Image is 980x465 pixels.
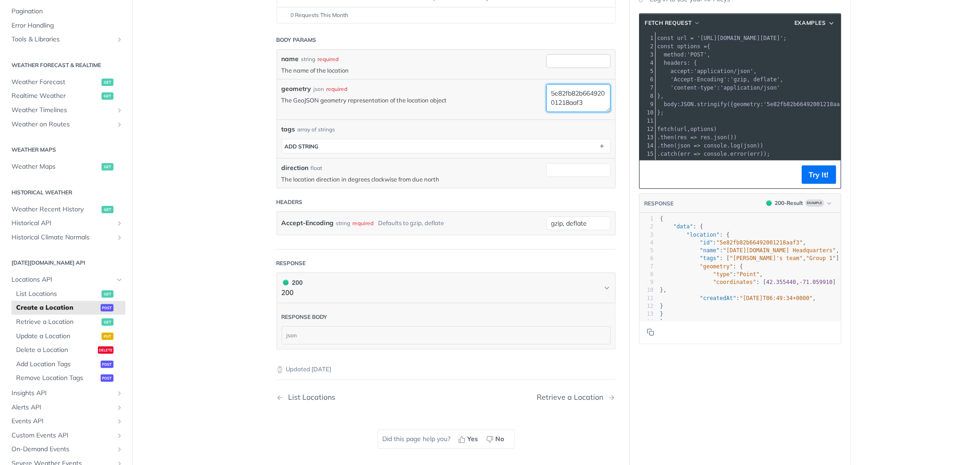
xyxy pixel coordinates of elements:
[16,346,96,355] span: Delete a Location
[743,142,757,149] span: json
[7,61,125,69] h2: Weather Forecast & realtime
[640,100,655,108] div: 9
[318,55,339,63] div: required
[670,68,690,74] span: accept
[11,106,113,115] span: Weather Timelines
[277,198,303,206] div: Headers
[7,203,125,216] a: Weather Recent Historyget
[537,393,616,402] a: Next Page: Retrieve a Location
[282,84,312,94] label: geometry
[11,431,113,440] span: Custom Events API
[7,160,125,174] a: Weather Mapsget
[697,101,727,108] span: stringify
[640,302,654,310] div: 12
[713,271,733,278] span: "type"
[642,18,704,28] button: fetch Request
[657,126,674,132] span: fetch
[694,68,753,74] span: 'application/json'
[750,151,760,157] span: err
[7,103,125,117] a: Weather TimelinesShow subpages for Weather Timelines
[640,108,655,117] div: 10
[640,231,654,239] div: 3
[660,215,663,222] span: {
[7,259,125,267] h2: [DATE][DOMAIN_NAME] API
[98,346,113,354] span: delete
[640,92,655,100] div: 8
[640,247,654,255] div: 5
[282,216,334,230] label: Accept-Encoding
[102,318,113,326] span: get
[697,35,783,41] span: '[URL][DOMAIN_NAME][DATE]'
[657,85,780,91] span: :
[673,223,693,230] span: "data"
[640,239,654,247] div: 4
[116,121,123,128] button: Show subpages for Weather on Routes
[379,216,444,230] div: Defaults to gzip, deflate
[11,120,113,129] span: Weather on Routes
[11,287,125,301] a: List Locationsget
[378,430,515,449] div: Did this page help you?
[645,19,692,27] span: fetch Request
[102,333,113,340] span: put
[11,445,113,454] span: On-Demand Events
[764,101,850,108] span: '5e82fb82b66492001218aaf3'
[704,43,707,50] span: =
[661,142,674,149] span: then
[282,125,295,134] span: tags
[704,151,727,157] span: console
[282,163,309,173] label: direction
[802,165,836,184] button: Try It!
[16,303,98,312] span: Create a Location
[11,315,125,329] a: Retrieve a Locationget
[116,418,123,425] button: Show subpages for Events API
[116,107,123,114] button: Show subpages for Weather Timelines
[799,279,803,285] span: -
[282,96,542,104] p: The GeoJSON geometry representation of the location object
[766,200,772,206] span: 200
[11,417,113,426] span: Events API
[640,84,655,92] div: 7
[677,142,691,149] span: json
[16,360,98,369] span: Add Location Tags
[116,234,123,241] button: Show subpages for Historical Climate Normals
[660,311,663,317] span: }
[640,295,654,302] div: 11
[16,374,98,383] span: Remove Location Tags
[282,313,328,321] div: Response body
[7,89,125,103] a: Realtime Weatherget
[680,151,691,157] span: err
[740,295,813,301] span: "[DATE]T06:49:34+0000"
[7,429,125,442] a: Custom Events APIShow subpages for Custom Events API
[644,199,674,208] button: RESPONSE
[11,371,125,385] a: Remove Location Tagspost
[791,18,838,28] button: Examples
[731,151,747,157] span: error
[766,279,796,285] span: 42.355440
[16,289,99,299] span: List Locations
[660,303,663,309] span: }
[660,318,663,325] span: }
[660,239,806,246] span: : ,
[116,446,123,453] button: Show subpages for On-Demand Events
[691,126,714,132] span: options
[277,393,422,402] a: Previous Page: List Locations
[116,432,123,439] button: Show subpages for Custom Events API
[794,19,826,27] span: Examples
[691,35,694,41] span: =
[11,233,113,242] span: Historical Climate Normals
[657,101,857,108] span: : . ({ : })
[730,255,803,261] span: "[PERSON_NAME]'s team"
[7,216,125,230] a: Historical APIShow subpages for Historical API
[11,162,99,171] span: Weather Maps
[640,318,654,326] div: 14
[102,206,113,213] span: get
[7,5,125,18] a: Pagination
[723,247,836,254] span: "[DATE][DOMAIN_NAME] Headquarters"
[7,442,125,456] a: On-Demand EventsShow subpages for On-Demand Events
[660,232,730,238] span: : {
[640,51,655,59] div: 3
[640,271,654,278] div: 8
[677,126,687,132] span: url
[704,142,727,149] span: console
[657,35,674,41] span: const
